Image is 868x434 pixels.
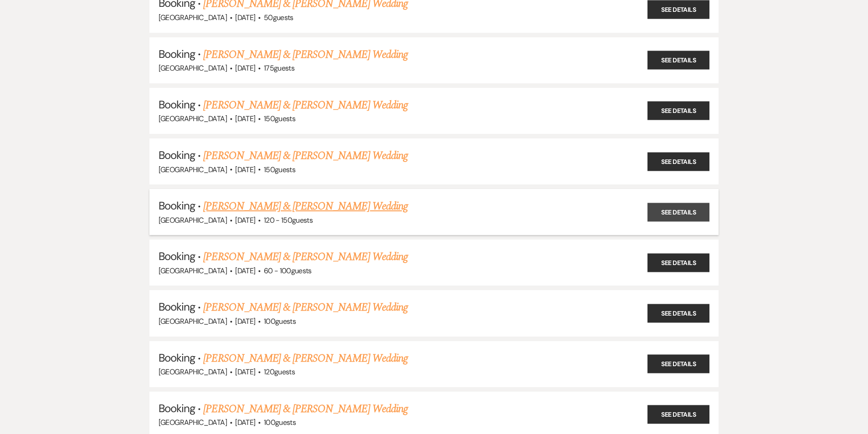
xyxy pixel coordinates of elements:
[159,351,195,365] span: Booking
[159,300,195,314] span: Booking
[159,401,195,415] span: Booking
[647,152,709,171] a: See Details
[159,97,195,112] span: Booking
[264,114,295,123] span: 150 guests
[159,317,227,326] span: [GEOGRAPHIC_DATA]
[647,51,709,70] a: See Details
[235,266,255,276] span: [DATE]
[159,249,195,263] span: Booking
[159,13,227,22] span: [GEOGRAPHIC_DATA]
[264,215,313,225] span: 120 - 150 guests
[203,350,407,367] a: [PERSON_NAME] & [PERSON_NAME] Wedding
[264,63,294,73] span: 175 guests
[159,199,195,213] span: Booking
[647,355,709,373] a: See Details
[203,148,407,164] a: [PERSON_NAME] & [PERSON_NAME] Wedding
[235,13,255,22] span: [DATE]
[203,198,407,214] a: [PERSON_NAME] & [PERSON_NAME] Wedding
[264,13,293,22] span: 50 guests
[235,418,255,427] span: [DATE]
[264,367,295,377] span: 120 guests
[159,215,227,225] span: [GEOGRAPHIC_DATA]
[203,97,407,113] a: [PERSON_NAME] & [PERSON_NAME] Wedding
[203,249,407,265] a: [PERSON_NAME] & [PERSON_NAME] Wedding
[235,367,255,377] span: [DATE]
[647,253,709,272] a: See Details
[235,317,255,326] span: [DATE]
[647,203,709,221] a: See Details
[235,165,255,174] span: [DATE]
[203,401,407,417] a: [PERSON_NAME] & [PERSON_NAME] Wedding
[203,299,407,316] a: [PERSON_NAME] & [PERSON_NAME] Wedding
[264,418,296,427] span: 100 guests
[647,102,709,120] a: See Details
[235,215,255,225] span: [DATE]
[159,418,227,427] span: [GEOGRAPHIC_DATA]
[203,46,407,63] a: [PERSON_NAME] & [PERSON_NAME] Wedding
[235,63,255,73] span: [DATE]
[647,304,709,323] a: See Details
[235,114,255,123] span: [DATE]
[159,63,227,73] span: [GEOGRAPHIC_DATA]
[159,47,195,61] span: Booking
[264,317,296,326] span: 100 guests
[264,266,312,276] span: 60 - 100 guests
[159,148,195,162] span: Booking
[264,165,295,174] span: 150 guests
[159,266,227,276] span: [GEOGRAPHIC_DATA]
[159,367,227,377] span: [GEOGRAPHIC_DATA]
[159,165,227,174] span: [GEOGRAPHIC_DATA]
[647,405,709,424] a: See Details
[159,114,227,123] span: [GEOGRAPHIC_DATA]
